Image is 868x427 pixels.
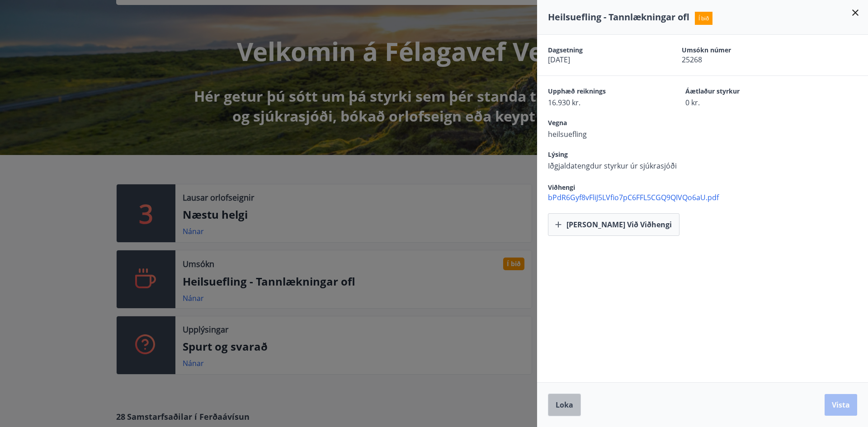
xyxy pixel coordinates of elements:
span: Í bið [695,12,712,25]
span: 25268 [682,55,784,65]
span: Vegna [548,118,654,129]
button: [PERSON_NAME] við viðhengi [548,213,679,236]
span: Heilsuefling - Tannlækningar ofl [548,11,689,23]
span: Viðhengi [548,183,575,192]
span: Lýsing [548,150,677,161]
span: bPdR6Gyf8vFliJ5LVfio7pC6FFL5CGQ9QIVQo6aU.pdf [548,192,868,202]
span: [DATE] [548,55,650,65]
span: Iðgjaldatengdur styrkur úr sjúkrasjóði [548,161,677,171]
span: Dagsetning [548,46,650,55]
span: heilsuefling [548,129,654,139]
span: Upphæð reiknings [548,87,654,98]
span: Loka [556,400,573,410]
span: 16.930 kr. [548,98,654,108]
span: Áætlaður styrkur [685,87,791,98]
span: 0 kr. [685,98,791,108]
span: Umsókn númer [682,46,784,55]
button: Loka [548,394,581,416]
